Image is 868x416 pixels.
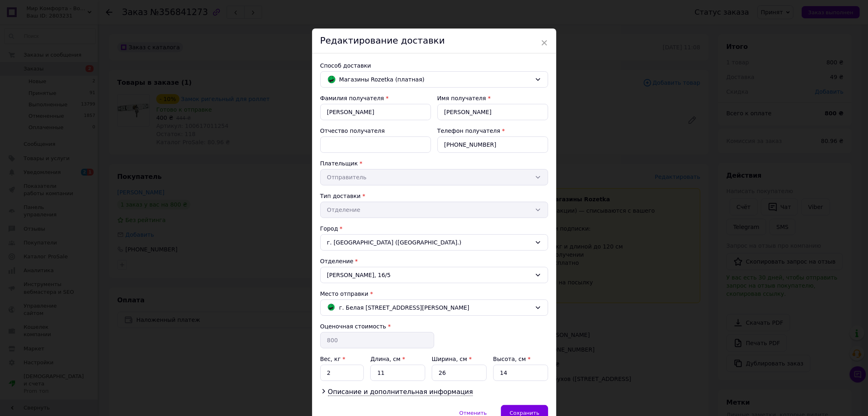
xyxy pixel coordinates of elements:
div: г. [GEOGRAPHIC_DATA] ([GEOGRAPHIC_DATA].) [320,234,548,251]
label: Имя получателя [437,95,486,101]
div: Плательщик [320,159,548,167]
span: Магазины Rozetka (платная) [339,75,531,84]
div: [PERSON_NAME], 16/5 [320,267,548,283]
div: Тип доставки [320,192,548,200]
label: Высота, см [493,356,531,362]
span: × [541,36,548,50]
label: Фамилия получателя [320,95,384,101]
div: Отделение [320,257,548,265]
label: Отчество получателя [320,128,385,134]
label: Длина, см [370,356,405,362]
label: Оценочная стоимость [320,323,387,330]
label: Ширина, см [432,356,472,362]
span: Описание и дополнительная информация [328,388,473,396]
span: г. Белая [STREET_ADDRESS][PERSON_NAME] [339,303,470,312]
input: +380 [437,136,548,153]
div: Город [320,225,548,233]
div: Способ доставки [320,62,548,70]
span: Отменить [459,410,487,416]
label: Телефон получателя [437,128,501,134]
label: Вес, кг [320,356,345,362]
div: Редактирование доставки [312,29,556,53]
div: Место отправки [320,290,548,298]
span: Сохранить [509,410,539,416]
